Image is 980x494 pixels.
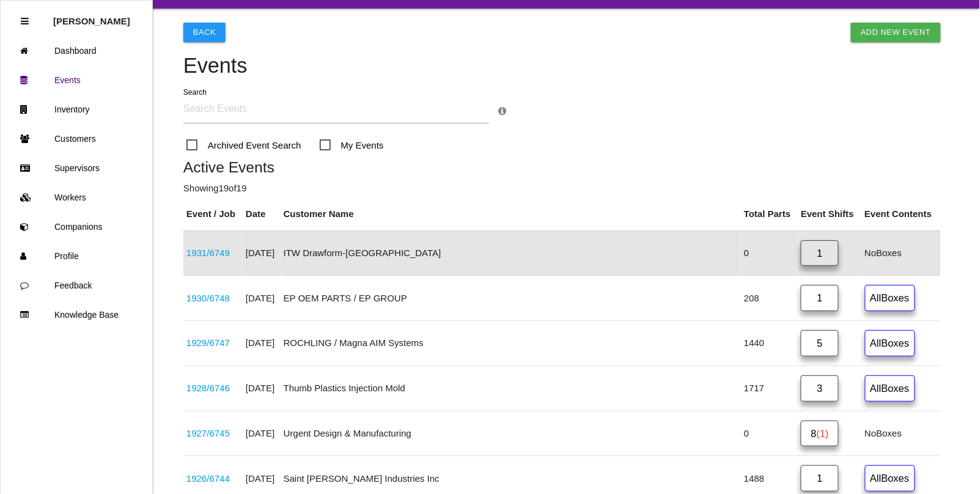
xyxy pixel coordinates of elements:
[865,285,915,311] a: AllBoxes
[183,95,489,123] input: Search Events
[243,411,281,456] td: [DATE]
[186,292,240,306] div: 6576306022
[741,230,798,276] td: 0
[186,248,230,258] a: 1931/6749
[320,138,384,153] span: My Events
[865,465,915,492] a: AllBoxes
[801,465,839,492] a: 1
[801,421,839,447] a: 8(1)
[801,285,839,311] a: 1
[21,7,29,36] div: Close
[281,366,741,411] td: Thumb Plastics Injection Mold
[1,183,152,212] a: Workers
[281,198,741,230] th: Customer Name
[186,427,240,441] div: Space X Parts
[183,87,207,98] label: Search
[1,124,152,153] a: Customers
[186,473,230,484] a: 1926/6744
[186,428,230,438] a: 1927/6745
[281,276,741,321] td: EP OEM PARTS / EP GROUP
[186,246,240,260] div: TI PN HYSO0086AAF00 -ITW PN 5463
[801,240,839,267] a: 1
[801,330,839,356] a: 5
[183,198,243,230] th: Event / Job
[183,23,226,42] button: Back
[53,7,130,26] p: Rosie Blandino
[186,383,230,393] a: 1928/6746
[186,336,240,350] div: 68425775AD
[183,182,941,196] p: Showing 19 of 19
[851,23,941,42] a: Add New Event
[741,411,798,456] td: 0
[801,375,839,402] a: 3
[817,428,829,439] span: (1)
[186,337,230,348] a: 1929/6747
[243,198,281,230] th: Date
[243,276,281,321] td: [DATE]
[243,230,281,276] td: [DATE]
[862,230,941,276] td: No Boxes
[186,293,230,303] a: 1930/6748
[1,241,152,271] a: Profile
[186,138,301,153] span: Archived Event Search
[281,230,741,276] td: ITW Drawform-[GEOGRAPHIC_DATA]
[741,276,798,321] td: 208
[1,95,152,124] a: Inventory
[1,300,152,330] a: Knowledge Base
[498,106,506,116] a: Search Info
[862,411,941,456] td: No Boxes
[1,36,152,65] a: Dashboard
[243,321,281,366] td: [DATE]
[798,198,861,230] th: Event Shifts
[865,330,915,356] a: AllBoxes
[243,366,281,411] td: [DATE]
[183,159,941,175] h5: Active Events
[1,212,152,241] a: Companions
[741,321,798,366] td: 1440
[1,65,152,95] a: Events
[1,271,152,300] a: Feedback
[281,321,741,366] td: ROCHLING / Magna AIM Systems
[862,198,941,230] th: Event Contents
[741,198,798,230] th: Total Parts
[865,375,915,402] a: AllBoxes
[741,366,798,411] td: 1717
[281,411,741,456] td: Urgent Design & Manufacturing
[186,382,240,396] div: 2011010AB / 2008002AB / 2009006AB
[1,153,152,183] a: Supervisors
[186,472,240,486] div: 68483788AE KNL
[183,54,941,78] h4: Events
